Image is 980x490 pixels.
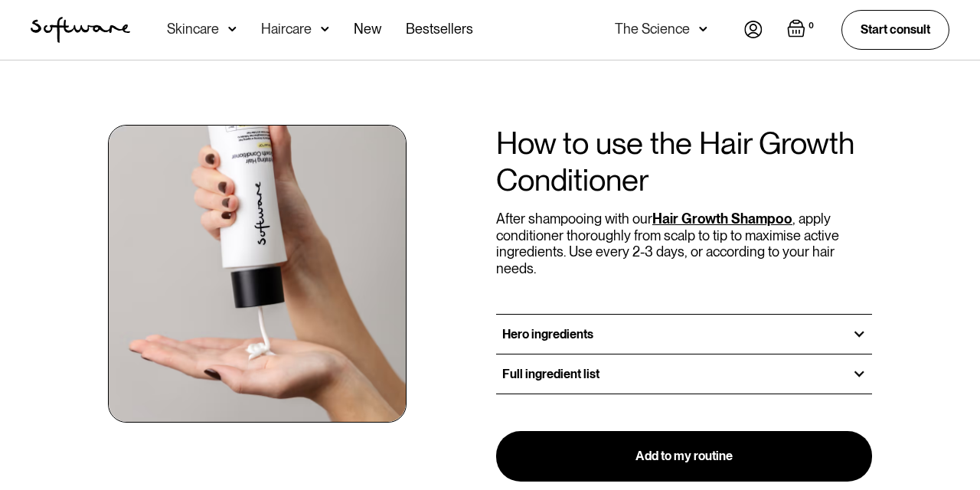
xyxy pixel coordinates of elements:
[496,211,872,276] p: After shampooing with our , apply conditioner thoroughly from scalp to tip to maximise active ing...
[31,17,130,43] img: Software Logo
[228,21,237,37] img: arrow down
[496,125,872,198] h2: How to use the Hair Growth Conditioner
[167,21,219,37] div: Skincare
[502,327,593,341] h3: Hero ingredients
[502,367,599,381] h3: Full ingredient list
[615,21,690,37] div: The Science
[321,21,329,37] img: arrow down
[652,211,792,227] a: Hair Growth Shampoo
[841,10,949,49] a: Start consult
[699,21,707,37] img: arrow down
[787,19,817,41] a: Open empty cart
[261,21,312,37] div: Haircare
[496,431,872,482] a: Add to my routine
[31,17,130,43] a: home
[805,19,817,33] div: 0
